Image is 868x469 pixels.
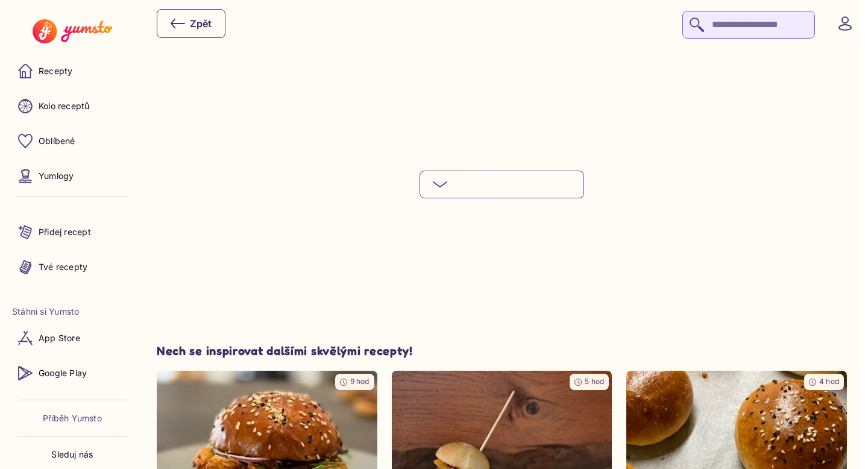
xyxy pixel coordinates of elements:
a: Přidej recept [12,218,133,247]
img: Yumsto logo [33,19,112,43]
p: Kolo receptů [39,100,90,112]
p: Sleduj nás [51,449,93,461]
a: Tvé recepty [12,253,133,282]
button: Podívej se na celý postup [420,171,584,198]
a: Kolo receptů [12,92,133,121]
p: Google Play [39,367,87,379]
p: Recepty [39,65,72,77]
a: Google Play [12,359,133,388]
li: Stáhni si Yumsto [12,306,133,318]
span: 5 hod [585,377,604,386]
p: Oblíbené [39,135,75,147]
span: 9 hod [350,377,370,386]
a: Recepty [12,57,133,86]
a: App Store [12,324,133,353]
a: Příběh Yumsto [43,412,102,424]
p: Tvé recepty [39,261,87,273]
a: Oblíbené [12,127,133,156]
p: Přidej recept [39,226,91,238]
h2: Nech se inspirovat dalšími skvělými recepty! [157,344,847,359]
span: 4 hod [819,377,839,386]
p: Yumlogy [39,170,74,182]
button: Zpět [157,9,225,38]
p: App Store [39,332,80,344]
div: Zpět [171,16,212,31]
a: Yumlogy [12,162,133,190]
